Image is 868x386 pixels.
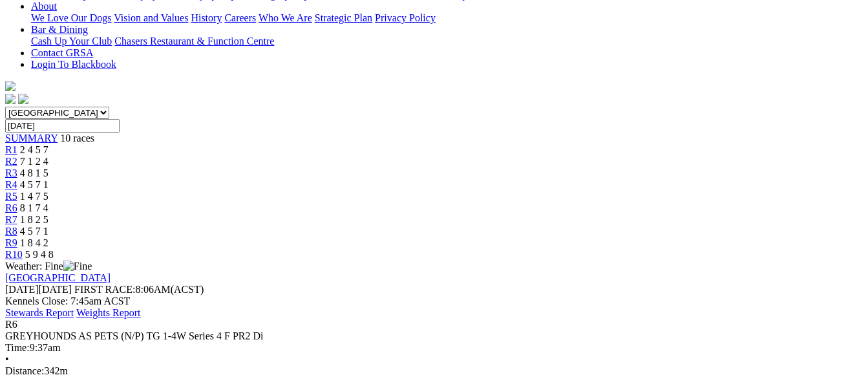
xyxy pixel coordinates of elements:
span: 5 9 4 8 [25,249,54,260]
span: 8 1 7 4 [20,202,48,213]
span: R6 [5,319,17,330]
a: Cash Up Your Club [31,36,112,47]
span: 1 8 2 5 [20,214,48,225]
span: 4 5 7 1 [20,226,48,237]
a: Login To Blackbook [31,59,116,70]
a: R7 [5,214,17,225]
img: Fine [63,261,92,272]
a: Who We Are [259,12,312,23]
span: 4 5 7 1 [20,179,48,190]
span: 10 races [60,133,94,144]
a: R6 [5,202,17,213]
a: R2 [5,156,17,167]
input: Select date [5,119,120,133]
a: R10 [5,249,23,260]
a: [GEOGRAPHIC_DATA] [5,272,111,283]
a: Weights Report [76,307,141,318]
span: 8:06AM(ACST) [74,284,204,295]
a: R8 [5,226,17,237]
div: Kennels Close: 7:45am ACST [5,295,863,307]
a: Strategic Plan [315,12,372,23]
a: Chasers Restaurant & Function Centre [114,36,274,47]
span: 2 4 5 7 [20,144,48,155]
div: 9:37am [5,342,863,354]
span: [DATE] [5,284,72,295]
span: Time: [5,342,30,353]
span: FIRST RACE: [74,284,135,295]
img: facebook.svg [5,94,16,104]
div: Bar & Dining [31,36,863,47]
div: About [31,12,863,24]
a: Stewards Report [5,307,74,318]
div: 342m [5,365,863,377]
a: Privacy Policy [375,12,436,23]
a: Careers [224,12,256,23]
a: R1 [5,144,17,155]
span: 1 8 4 2 [20,237,48,248]
a: About [31,1,57,12]
span: Weather: Fine [5,261,92,272]
a: Bar & Dining [31,24,88,35]
div: GREYHOUNDS AS PETS (N/P) TG 1-4W Series 4 F PR2 Di [5,330,863,342]
a: History [191,12,222,23]
a: SUMMARY [5,133,58,144]
a: R3 [5,167,17,178]
span: 1 4 7 5 [20,191,48,202]
span: 4 8 1 5 [20,167,48,178]
span: [DATE] [5,284,39,295]
a: We Love Our Dogs [31,12,111,23]
a: R5 [5,191,17,202]
a: Contact GRSA [31,47,93,58]
span: • [5,354,9,365]
a: R9 [5,237,17,248]
a: R4 [5,179,17,190]
span: 7 1 2 4 [20,156,48,167]
img: twitter.svg [18,94,28,104]
a: Vision and Values [114,12,188,23]
span: Distance: [5,365,44,376]
img: logo-grsa-white.png [5,81,16,91]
